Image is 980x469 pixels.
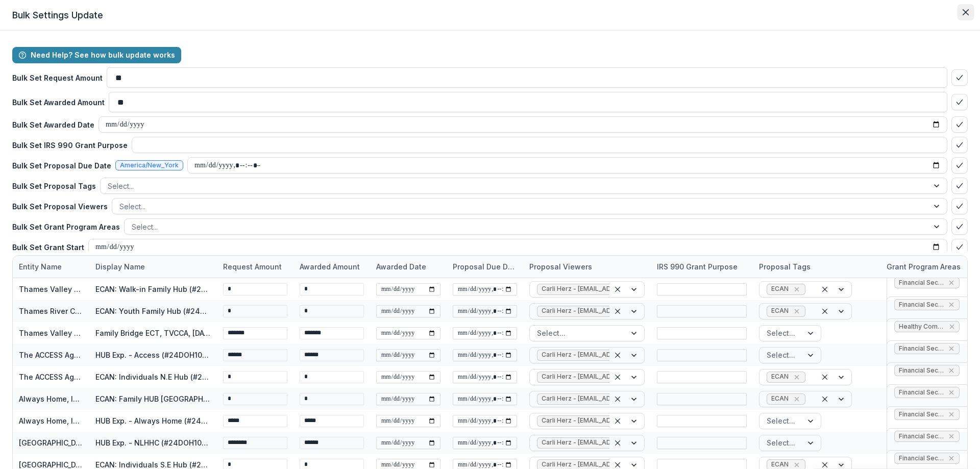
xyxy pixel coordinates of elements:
p: Bulk Set IRS 990 Grant Purpose [12,140,128,151]
button: bulk-confirm-option [951,157,968,174]
span: America/New_York [120,162,179,169]
button: bulk-confirm-option [951,116,968,133]
span: Financial Security [899,455,944,462]
span: ECAN [771,395,789,402]
div: Clear selected options [611,305,624,317]
p: Bulk Set Awarded Date [12,119,94,130]
div: Proposal Tags [753,256,880,278]
button: bulk-confirm-option [951,198,968,214]
div: Entity Name [13,256,89,278]
div: Request Amount [217,256,293,278]
div: Awarded Date [370,256,447,278]
div: Awarded Amount [293,261,366,272]
div: Remove ECAN [792,284,802,294]
span: Financial Security [899,345,944,352]
span: Carli Herz - [EMAIL_ADDRESS][PERSON_NAME][DOMAIN_NAME] [542,439,736,446]
span: Carli Herz - [EMAIL_ADDRESS][PERSON_NAME][DOMAIN_NAME] [542,285,736,292]
p: Bulk Set Request Amount [12,72,103,83]
div: Always Home, Inc. [19,393,83,404]
div: Awarded Date [370,261,432,272]
span: Financial Security [899,367,944,374]
div: Clear selected options [611,283,624,295]
div: Remove Financial Security [947,300,956,310]
div: Clear selected options [819,305,831,317]
div: Remove Financial Security [947,409,956,419]
div: Remove Financial Security [947,365,956,376]
div: Remove Healthy Community [948,322,956,332]
p: Bulk Set Proposal Tags [12,181,96,191]
p: Bulk Set Proposal Viewers [12,201,108,212]
div: Remove Financial Security [947,387,956,398]
div: Remove Financial Security [947,431,956,441]
div: Remove ECAN [792,394,802,404]
div: Thames Valley Council for Community Action [19,328,83,338]
div: ECAN: Individuals N.E Hub (#24DOH1001DA) [95,372,211,382]
span: Financial Security [899,301,944,308]
div: Remove Financial Security [947,343,956,354]
span: Carli Herz - [EMAIL_ADDRESS][PERSON_NAME][DOMAIN_NAME] [542,373,736,380]
span: Carli Herz - [EMAIL_ADDRESS][PERSON_NAME][DOMAIN_NAME] [542,307,736,314]
span: Financial Security [899,411,944,418]
span: Healthy Community [899,323,945,330]
span: Carli Herz - [EMAIL_ADDRESS][PERSON_NAME][DOMAIN_NAME] [542,461,736,468]
p: Bulk Set Grant Start [12,242,84,253]
div: Clear selected options [611,437,624,449]
span: ECAN [771,285,789,292]
div: Thames Valley Council for Community Action [19,284,83,294]
div: Remove ECAN [792,372,802,382]
button: bulk-confirm-option [951,218,968,235]
div: HUB Exp. - Access (#24DOH1001HUBDA) [95,350,211,360]
div: Awarded Amount [293,256,370,278]
div: Proposal Due Date [447,261,523,272]
div: Clear selected options [611,349,624,361]
p: Bulk Set Awarded Amount [12,97,105,108]
div: Remove ECAN [792,306,802,316]
p: Bulk Set Proposal Due Date [12,160,111,171]
div: Proposal Due Date [447,256,523,278]
div: HUB Exp. - NLHHC (#24DOH1001HUBDA) [95,437,211,448]
span: Carli Herz - [EMAIL_ADDRESS][PERSON_NAME][DOMAIN_NAME] [542,395,736,402]
div: Proposal Viewers [523,261,598,272]
span: Carli Herz - [EMAIL_ADDRESS][PERSON_NAME][DOMAIN_NAME] [542,351,736,358]
div: ECAN: Family HUB [GEOGRAPHIC_DATA] (#24DOH1001DA) [95,393,211,404]
div: Clear selected options [819,283,831,295]
button: bulk-confirm-option [951,178,968,194]
div: HUB Exp. - Always Home (#24DOH1001HUBDA) [95,415,211,426]
p: Request Amount [223,261,282,272]
button: bulk-confirm-option [951,239,968,255]
div: Thames River Community Service, Inc. [19,306,83,316]
div: Display Name [89,256,217,278]
div: Grant Program Areas [880,261,967,272]
div: Remove Financial Security [947,278,956,288]
div: Family Bridge ECT, TVCCA, [DATE]-[DATE] [95,328,211,338]
div: ECAN: Youth Family Hub (#24DOH1001DA) [95,306,211,316]
div: The ACCESS Agency, Inc. [19,372,83,382]
div: Clear selected options [819,371,831,383]
button: bulk-confirm-option [951,137,968,153]
div: Proposal Tags [753,261,817,272]
p: Bulk Set Grant Program Areas [12,221,120,232]
div: Always Home, Inc. [19,415,83,426]
div: Clear selected options [611,415,624,427]
span: ECAN [771,373,789,380]
div: IRS 990 Grant Purpose [651,261,744,272]
span: ECAN [771,461,789,468]
div: Proposal Viewers [523,256,651,278]
div: The ACCESS Agency, Inc. [19,350,83,360]
button: Close [958,4,974,20]
div: Display Name [89,261,151,272]
span: Financial Security [899,433,944,440]
div: Remove Financial Security [947,453,956,463]
div: ECAN: Walk-in Family Hub (#24DOH1001DA) [95,284,211,294]
span: Financial Security [899,279,944,286]
span: Carli Herz - [EMAIL_ADDRESS][PERSON_NAME][DOMAIN_NAME] [542,417,736,424]
button: Need Help? See how bulk update works [12,47,181,63]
